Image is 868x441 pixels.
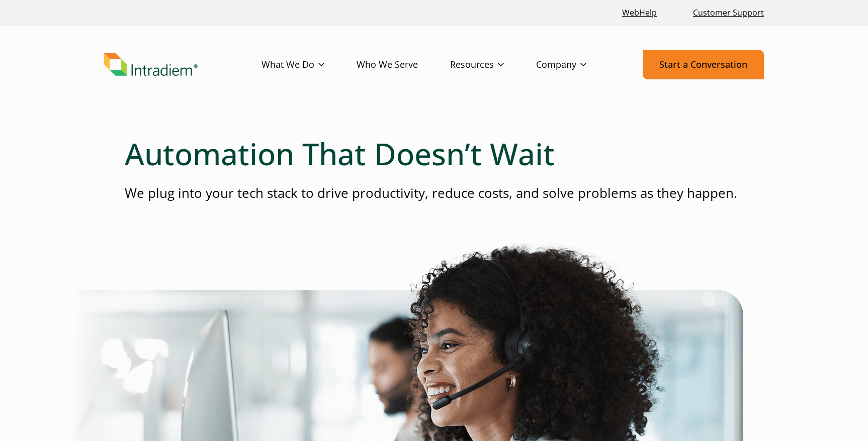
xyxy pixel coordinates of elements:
[536,50,619,79] a: Company
[689,2,768,24] a: Customer Support
[643,50,764,79] a: Start a Conversation
[618,2,661,24] a: Link opens in a new window
[104,53,262,76] a: Link to homepage of Intradiem
[357,50,450,79] a: Who We Serve
[450,50,536,79] a: Resources
[262,50,357,79] a: What We Do
[125,184,743,202] p: We plug into your tech stack to drive productivity, reduce costs, and solve problems as they happen.
[125,136,743,172] h1: Automation That Doesn’t Wait
[104,53,198,76] img: Intradiem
